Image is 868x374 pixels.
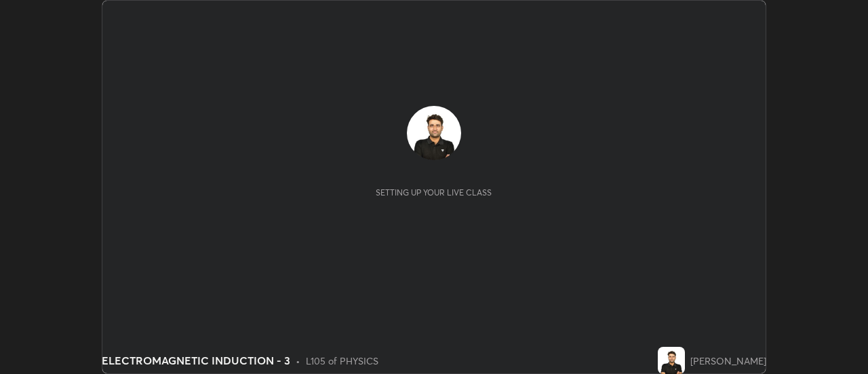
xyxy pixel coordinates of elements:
div: ELECTROMAGNETIC INDUCTION - 3 [102,352,290,369]
div: • [296,354,300,368]
div: L105 of PHYSICS [306,354,378,368]
img: 8c2b5e3850e24d84bc5d8d412c91876c.jpg [407,106,461,160]
div: [PERSON_NAME] [690,354,766,368]
div: Setting up your live class [376,187,492,198]
img: 8c2b5e3850e24d84bc5d8d412c91876c.jpg [658,347,685,374]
